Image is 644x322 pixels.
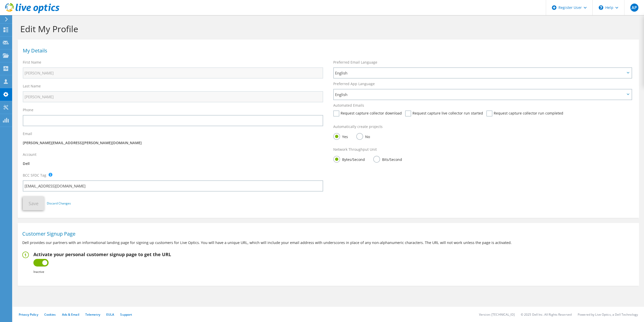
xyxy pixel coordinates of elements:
[486,110,563,117] label: Request capture collector run completed
[23,84,41,89] label: Last Name
[19,312,38,317] a: Privacy Policy
[23,131,32,136] label: Email
[335,70,625,76] span: English
[479,312,515,317] li: Version: [TECHNICAL_ID]
[405,110,483,117] label: Request capture live collector run started
[333,110,402,117] label: Request capture collector download
[23,197,44,210] button: Save
[23,173,46,178] label: BCC SFDC Tag
[85,312,100,317] a: Telemetry
[333,81,375,86] label: Preferred App Language
[23,107,33,112] label: Phone
[521,312,572,317] li: © 2025 Dell Inc. All Rights Reserved
[47,201,71,206] a: Discard Changes
[33,252,171,257] h2: Activate your personal customer signup page to get the URL
[333,103,364,108] label: Automated Emails
[333,60,377,65] label: Preferred Email Language
[23,161,323,166] p: Dell
[356,133,370,139] label: No
[22,240,634,245] p: Dell provides our partners with an informational landing page for signing up customers for Live O...
[373,156,402,162] label: Bits/Second
[630,4,638,12] span: AP
[599,5,603,10] svg: \n
[22,231,632,236] h1: Customer Signup Page
[335,91,625,98] span: English
[23,140,323,146] p: [PERSON_NAME][EMAIL_ADDRESS][PERSON_NAME][DOMAIN_NAME]
[62,312,79,317] a: Ads & Email
[578,312,638,317] li: Powered by Live Optics, a Dell Technology
[44,312,56,317] a: Cookies
[333,156,365,162] label: Bytes/Second
[333,124,383,129] label: Automatically create projects
[33,270,44,274] b: Inactive
[23,152,36,157] label: Account
[23,48,631,53] h1: My Details
[333,133,348,139] label: Yes
[106,312,114,317] a: EULA
[120,312,132,317] a: Support
[20,24,634,34] h1: Edit My Profile
[23,60,41,65] label: First Name
[333,147,377,152] label: Network Throughput Unit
